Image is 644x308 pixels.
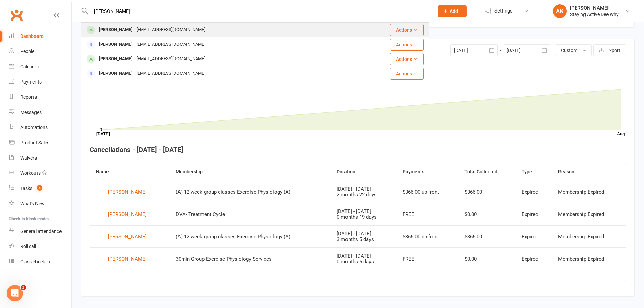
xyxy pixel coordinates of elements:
[450,8,458,14] span: Add
[458,225,516,247] td: $366.00
[108,187,147,197] div: [PERSON_NAME]
[96,187,164,197] a: [PERSON_NAME]
[9,59,71,74] a: Calendar
[9,150,71,166] a: Waivers
[20,110,42,115] div: Messages
[20,33,44,39] div: Dashboard
[97,25,135,35] div: [PERSON_NAME]
[337,192,390,198] div: 2 months 22 days
[555,44,592,56] button: Custom
[21,285,26,290] span: 3
[458,247,516,270] td: $0.00
[403,212,452,217] div: FREE
[9,254,71,269] a: Class kiosk mode
[20,186,32,191] div: Tasks
[170,225,331,247] td: (A) 12 week group classes Exercise Physiology (A)
[9,90,71,105] a: Reports
[20,79,42,85] div: Payments
[20,244,36,249] div: Roll call
[390,68,424,80] button: Actions
[570,5,619,11] div: [PERSON_NAME]
[397,163,458,181] th: Payments
[458,163,516,181] th: Total Collected
[135,54,207,64] div: [EMAIL_ADDRESS][DOMAIN_NAME]
[135,40,207,49] div: [EMAIL_ADDRESS][DOMAIN_NAME]
[97,69,135,78] div: [PERSON_NAME]
[9,44,71,59] a: People
[390,39,424,51] button: Actions
[337,214,390,220] div: 0 months 19 days
[552,203,626,225] td: Membership Expired
[9,181,71,196] a: Tasks 6
[9,74,71,90] a: Payments
[331,163,397,181] th: Duration
[170,163,331,181] th: Membership
[552,163,626,181] th: Reason
[9,196,71,211] a: What's New
[7,285,23,301] iframe: Intercom live chat
[516,247,552,270] td: Expired
[516,163,552,181] th: Type
[135,25,207,35] div: [EMAIL_ADDRESS][DOMAIN_NAME]
[108,209,147,219] div: [PERSON_NAME]
[170,203,331,225] td: DVA- Treatment Cycle
[8,7,25,24] a: Clubworx
[20,229,62,234] div: General attendance
[337,237,390,242] div: 3 months 5 days
[90,146,626,153] h4: Cancellations - [DATE] - [DATE]
[494,3,513,19] span: Settings
[20,155,37,161] div: Waivers
[403,189,452,195] div: $366.00 up-front
[516,225,552,247] td: Expired
[9,29,71,44] a: Dashboard
[331,181,397,203] td: [DATE] - [DATE]
[20,125,48,130] div: Automations
[97,54,135,64] div: [PERSON_NAME]
[96,232,164,242] a: [PERSON_NAME]
[516,203,552,225] td: Expired
[9,105,71,120] a: Messages
[390,53,424,65] button: Actions
[20,49,34,54] div: People
[458,203,516,225] td: $0.00
[390,24,424,36] button: Actions
[20,201,45,206] div: What's New
[552,247,626,270] td: Membership Expired
[553,4,567,18] div: AK
[9,120,71,135] a: Automations
[9,135,71,150] a: Product Sales
[108,232,147,242] div: [PERSON_NAME]
[331,247,397,270] td: [DATE] - [DATE]
[170,181,331,203] td: (A) 12 week group classes Exercise Physiology (A)
[438,5,467,17] button: Add
[9,166,71,181] a: Workouts
[108,254,147,264] div: [PERSON_NAME]
[458,181,516,203] td: $366.00
[403,256,452,262] div: FREE
[570,11,619,17] div: Staying Active Dee Why
[89,6,429,16] input: Search...
[552,225,626,247] td: Membership Expired
[331,225,397,247] td: [DATE] - [DATE]
[96,209,164,219] a: [PERSON_NAME]
[37,185,42,191] span: 6
[331,203,397,225] td: [DATE] - [DATE]
[20,64,39,69] div: Calendar
[9,224,71,239] a: General attendance kiosk mode
[20,170,41,176] div: Workouts
[9,239,71,254] a: Roll call
[90,163,170,181] th: Name
[561,48,577,53] span: Custom
[135,69,207,78] div: [EMAIL_ADDRESS][DOMAIN_NAME]
[516,181,552,203] td: Expired
[20,259,50,264] div: Class check-in
[403,234,452,240] div: $366.00 up-front
[337,259,390,265] div: 0 months 6 days
[593,44,626,56] button: Export
[20,140,49,145] div: Product Sales
[170,247,331,270] td: 30min Group Exercise Physiology Services
[96,254,164,264] a: [PERSON_NAME]
[97,40,135,49] div: [PERSON_NAME]
[552,181,626,203] td: Membership Expired
[20,94,37,100] div: Reports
